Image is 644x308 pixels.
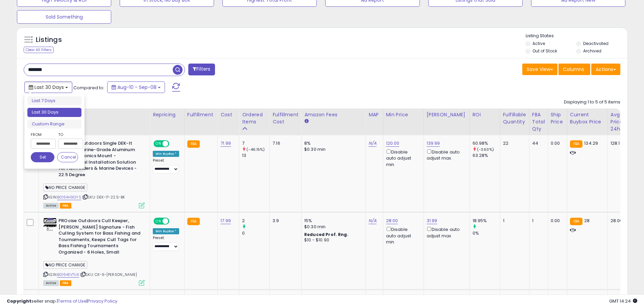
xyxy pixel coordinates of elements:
[43,218,57,231] img: 51amUXfRNwL._SL40_.jpg
[117,84,157,91] span: Aug-10 - Sep-08
[107,81,165,93] button: Aug-10 - Sep-08
[473,140,500,146] div: 60.98%
[57,152,78,162] button: Cancel
[58,218,141,257] b: PROcise Outdoors Cull Keeper, [PERSON_NAME] Signature - Fish Culling System for Bass Fishing and ...
[272,111,299,125] div: Fulfillment Cost
[36,35,62,45] h5: Listings
[242,140,269,146] div: 7
[154,218,163,224] span: ON
[242,111,267,125] div: Ordered Items
[220,217,231,224] a: 17.99
[242,218,269,224] div: 2
[427,217,437,224] a: 31.99
[473,111,497,118] div: ROI
[551,218,562,224] div: 0.00
[532,140,543,146] div: 44
[43,203,59,209] span: All listings currently available for purchase on Amazon
[24,47,54,53] div: Clear All Filters
[611,111,635,133] div: Avg Win Price 24h.
[570,111,605,125] div: Current Buybox Price
[43,184,87,191] span: NO PRICE CHANGE
[27,96,81,105] li: Last 7 Days
[564,99,620,105] div: Displaying 1 to 5 of 5 items
[304,232,349,237] b: Reduced Prof. Rng.
[60,280,71,286] span: FBA
[532,218,543,224] div: 1
[82,194,125,200] span: | SKU: DEK-IT-22.5-BK
[242,230,269,236] div: 0
[503,218,524,224] div: 1
[427,111,467,118] div: [PERSON_NAME]
[242,152,269,159] div: 13
[304,224,360,230] div: $0.30 min
[17,10,111,24] button: Sold Something
[57,194,81,200] a: B0164H9GYS
[187,140,200,148] small: FBA
[153,158,179,173] div: Preset:
[386,226,419,245] div: Disable auto adjust min
[168,141,179,147] span: OFF
[611,140,633,146] div: 128.16
[153,151,179,157] div: Win BuyBox *
[551,140,562,146] div: 0.00
[153,236,179,251] div: Preset:
[43,261,87,269] span: NO PRICE CHANGE
[427,148,464,161] div: Disable auto adjust max
[272,140,296,146] div: 7.16
[153,111,182,118] div: Repricing
[42,111,147,118] div: Title
[386,111,421,118] div: Min Price
[584,217,590,224] span: 28
[427,226,464,239] div: Disable auto adjust max
[27,120,81,129] li: Custom Range
[34,84,64,91] span: Last 30 Days
[187,111,215,118] div: Fulfillment
[304,111,363,118] div: Amazon Fees
[477,147,494,152] small: (-3.63%)
[570,140,582,148] small: FBA
[473,218,500,224] div: 18.95%
[220,140,231,147] a: 71.99
[609,298,637,304] span: 2025-10-9 14:24 GMT
[551,111,564,125] div: Ship Price
[558,64,590,75] button: Columns
[246,147,265,152] small: (-46.15%)
[43,280,59,286] span: All listings currently available for purchase on Amazon
[27,108,81,117] li: Last 30 Days
[304,146,360,152] div: $0.30 min
[368,111,380,118] div: MAP
[24,81,72,93] button: Last 30 Days
[591,64,620,75] button: Actions
[7,298,31,304] strong: Copyright
[73,85,104,91] span: Compared to:
[187,218,200,225] small: FBA
[31,131,54,138] label: From
[43,218,145,285] div: ASIN:
[304,237,360,243] div: $10 - $10.90
[570,218,582,225] small: FBA
[188,64,215,75] button: Filters
[386,217,398,224] a: 28.00
[153,228,179,234] div: Win BuyBox *
[304,118,308,124] small: Amazon Fees.
[532,111,545,133] div: FBA Total Qty
[80,272,137,277] span: | SKU: CK-6-[PERSON_NAME]
[584,140,598,146] span: 134.29
[563,66,584,73] span: Columns
[168,218,179,224] span: OFF
[57,272,79,278] a: B0164EVTUK
[368,217,377,224] a: N/A
[503,111,526,125] div: Fulfillable Quantity
[386,140,400,147] a: 120.00
[522,64,557,75] button: Save View
[60,203,71,209] span: FBA
[532,48,557,54] label: Out of Stock
[473,230,500,236] div: 0%
[31,152,54,162] button: Set
[7,298,117,305] div: seller snap | |
[427,140,440,147] a: 139.99
[583,48,601,54] label: Archived
[304,140,360,146] div: 8%
[220,111,236,118] div: Cost
[304,218,360,224] div: 15%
